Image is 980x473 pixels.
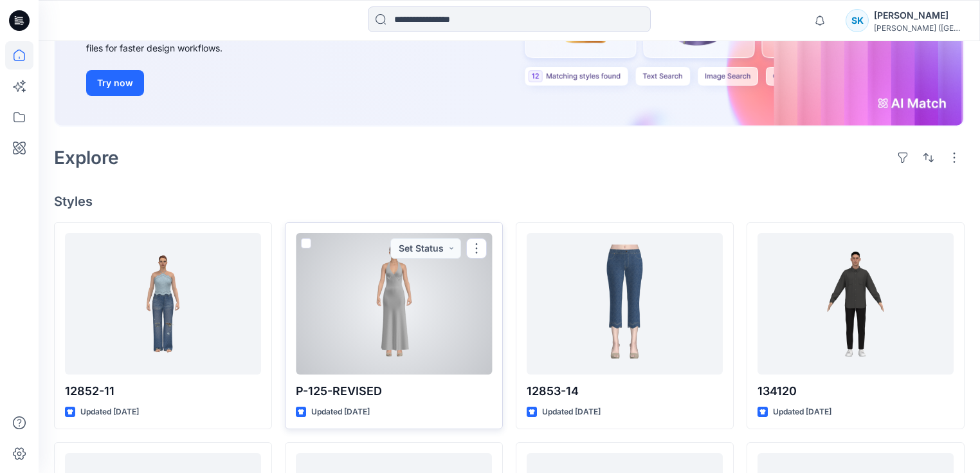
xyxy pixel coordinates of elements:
a: P-125-REVISED [296,233,492,375]
p: 12853-14 [527,382,723,400]
div: SK [846,9,869,32]
h4: Styles [54,194,965,209]
div: [PERSON_NAME] ([GEOGRAPHIC_DATA]) Exp... [874,23,964,33]
a: 12853-14 [527,233,723,375]
p: P-125-REVISED [296,382,492,400]
h2: Explore [54,147,119,168]
a: 134120 [758,233,954,375]
button: Try now [86,70,144,96]
p: Updated [DATE] [542,405,601,419]
p: Updated [DATE] [80,405,139,419]
p: 12852-11 [65,382,261,400]
a: 12852-11 [65,233,261,375]
p: Updated [DATE] [311,405,370,419]
p: 134120 [758,382,954,400]
p: Updated [DATE] [773,405,831,419]
div: [PERSON_NAME] [874,8,964,23]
